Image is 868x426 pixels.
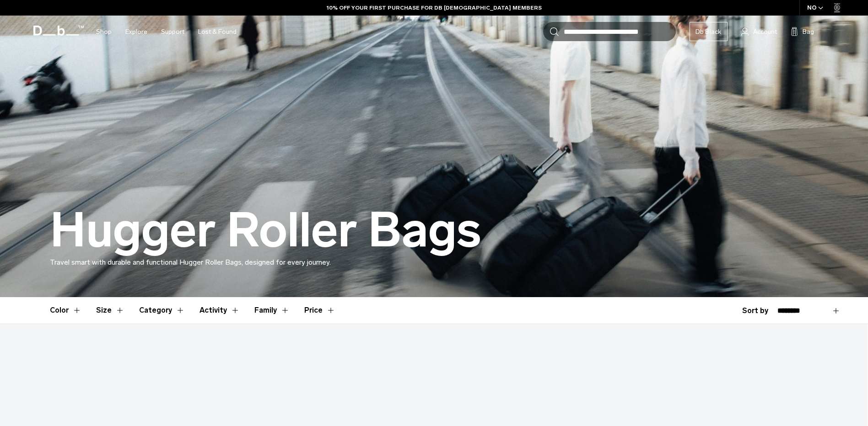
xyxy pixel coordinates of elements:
[803,27,814,37] span: Bag
[50,297,81,324] button: Toggle Filter
[741,26,777,37] a: Account
[254,297,290,324] button: Toggle Filter
[96,297,124,324] button: Toggle Filter
[198,16,237,48] a: Lost & Found
[791,26,814,37] button: Bag
[690,22,728,41] a: Db Black
[753,27,777,37] span: Account
[50,204,481,257] h1: Hugger Roller Bags
[161,16,184,48] a: Support
[125,16,147,48] a: Explore
[96,16,112,48] a: Shop
[304,297,335,324] button: Toggle Price
[199,297,240,324] button: Toggle Filter
[89,16,243,48] nav: Main Navigation
[50,258,331,266] span: Travel smart with durable and functional Hugger Roller Bags, designed for every journey.
[139,297,185,324] button: Toggle Filter
[327,4,542,12] a: 10% OFF YOUR FIRST PURCHASE FOR DB [DEMOGRAPHIC_DATA] MEMBERS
